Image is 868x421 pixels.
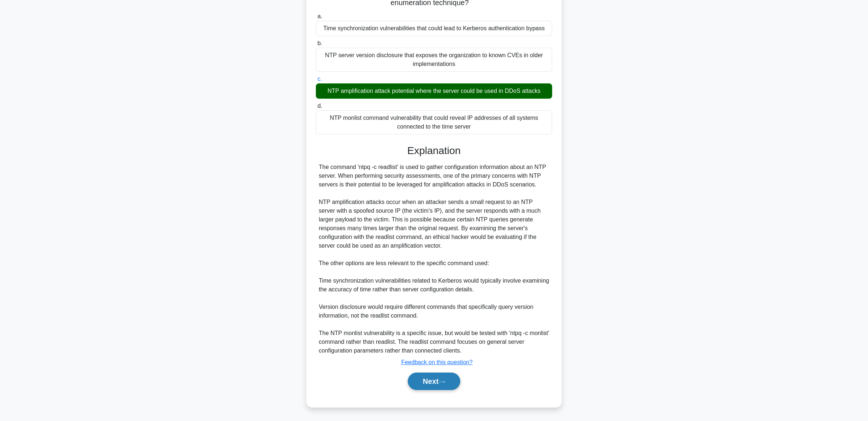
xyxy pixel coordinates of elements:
[317,76,322,82] span: c.
[316,21,552,36] div: Time synchronization vulnerabilities that could lead to Kerberos authentication bypass
[408,373,460,390] button: Next
[319,164,549,354] target_ip: ' is used to gather configuration information about an NTP server. When performing security asses...
[320,145,548,157] h3: Explanation
[319,163,549,355] div: The command 'ntpq -c readlist
[316,48,552,72] div: NTP server version disclosure that exposes the organization to known CVEs in older implementations
[317,40,322,46] span: b.
[317,13,322,19] span: a.
[316,83,552,99] div: NTP amplification attack potential where the server could be used in DDoS attacks
[401,359,473,365] a: Feedback on this question?
[316,110,552,134] div: NTP monlist command vulnerability that could reveal IP addresses of all systems connected to the ...
[317,103,322,109] span: d.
